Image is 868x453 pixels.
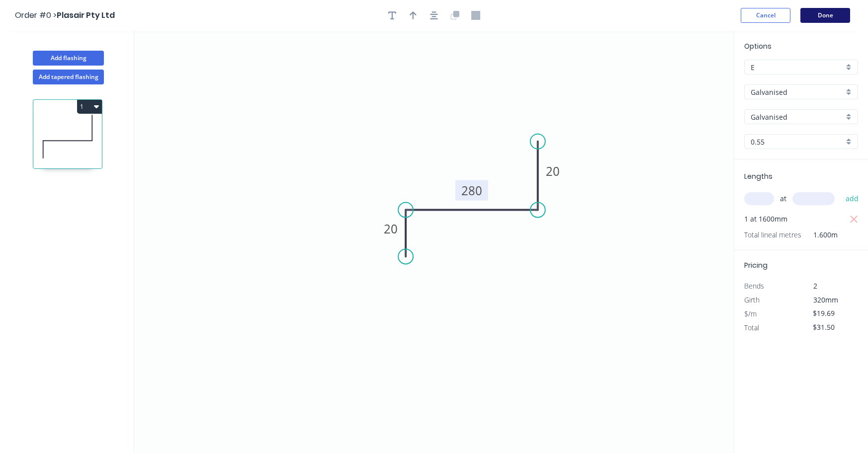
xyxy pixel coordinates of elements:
[33,51,104,66] button: Add flashing
[744,260,768,270] span: Pricing
[751,87,844,97] input: Material
[744,171,773,181] span: Lengths
[744,228,801,242] span: Total lineal metres
[751,62,844,73] input: Price level
[461,182,482,199] tspan: 280
[15,9,57,21] span: Order #0 >
[744,295,760,304] span: Girth
[134,31,734,453] svg: 0
[744,309,757,318] span: $/m
[813,281,817,291] span: 2
[751,112,844,122] input: Colour
[57,9,115,21] span: Plasair Pty Ltd
[33,70,104,84] button: Add tapered flashing
[801,228,838,242] span: 1.600m
[744,281,764,291] span: Bends
[384,221,398,237] tspan: 20
[744,212,787,226] span: 1 at 1600mm
[800,8,850,23] button: Done
[841,190,864,207] button: add
[546,163,560,179] tspan: 20
[744,41,772,51] span: Options
[813,295,838,304] span: 320mm
[744,323,759,332] span: Total
[751,137,844,147] input: Thickness
[77,100,102,114] button: 1
[741,8,790,23] button: Cancel
[780,192,786,206] span: at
